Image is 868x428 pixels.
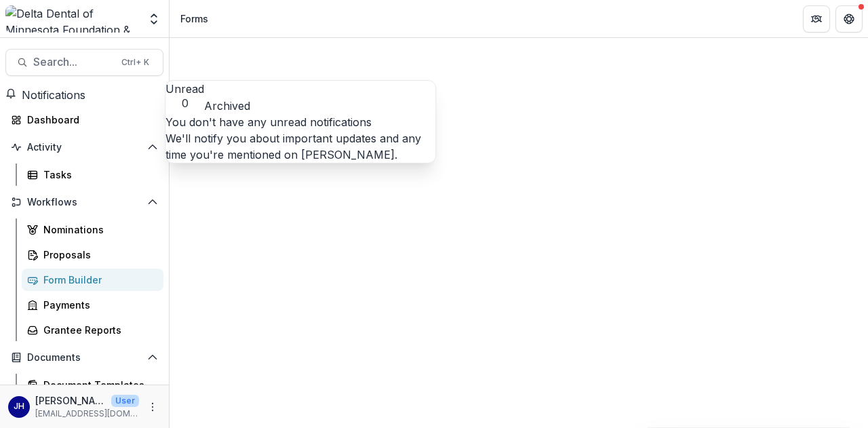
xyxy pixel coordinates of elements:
a: Form Builder [22,269,163,291]
span: Documents [27,352,142,364]
p: [PERSON_NAME] [35,393,106,408]
nav: breadcrumb [175,9,214,28]
div: Tasks [43,168,153,182]
div: Form Builder [43,273,153,287]
div: Grantee Reports [43,323,153,337]
span: Notifications [22,88,85,102]
a: Nominations [22,218,163,241]
p: We'll notify you about important updates and any time you're mentioned on [PERSON_NAME]. [165,130,435,163]
button: More [144,399,161,415]
div: Proposals [43,248,153,262]
button: Unread [165,81,204,110]
a: Grantee Reports [22,319,163,341]
span: Search... [33,56,113,69]
button: Open Documents [5,347,163,368]
p: [EMAIL_ADDRESS][DOMAIN_NAME] [35,408,139,420]
button: Open Activity [5,136,163,158]
div: Nominations [43,222,153,237]
button: Notifications [5,87,85,103]
a: Proposals [22,244,163,266]
a: Tasks [22,163,163,186]
button: Partners [803,5,830,33]
button: Open entity switcher [144,5,163,33]
span: 0 [165,97,204,110]
div: Forms [180,12,208,26]
button: Open Workflows [5,191,163,213]
a: Document Templates [22,374,163,396]
p: You don't have any unread notifications [165,114,435,130]
a: Dashboard [5,109,163,131]
button: Get Help [835,5,863,33]
img: Delta Dental of Minnesota Foundation & Community Giving logo [5,5,139,33]
div: John Howe [14,402,24,411]
a: Payments [22,294,163,316]
span: Workflows [27,197,142,208]
p: User [111,395,139,407]
div: Ctrl + K [119,55,152,70]
div: Payments [43,298,153,312]
span: Activity [27,142,142,153]
button: Search... [5,49,163,76]
div: Document Templates [43,378,153,392]
div: Dashboard [27,113,153,127]
button: Archived [204,98,250,114]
